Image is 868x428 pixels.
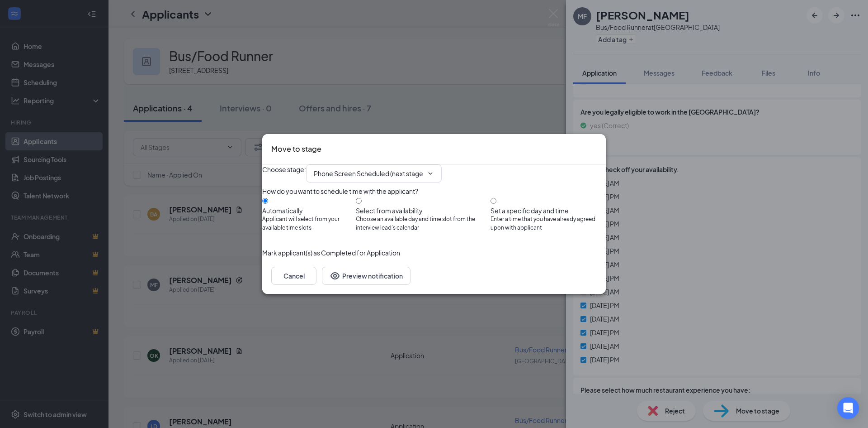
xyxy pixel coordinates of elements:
[262,248,400,258] span: Mark applicant(s) as Completed for Application
[262,206,356,215] div: Automatically
[491,206,606,215] div: Set a specific day and time
[356,206,491,215] div: Select from availability
[427,170,434,177] svg: ChevronDown
[262,164,306,183] span: Choose stage :
[837,397,859,419] div: Open Intercom Messenger
[262,215,356,232] span: Applicant will select from your available time slots
[322,267,410,285] button: Preview notificationEye
[271,267,316,285] button: Cancel
[262,186,606,196] div: How do you want to schedule time with the applicant?
[330,270,340,281] svg: Eye
[271,143,321,155] h3: Move to stage
[356,215,491,232] span: Choose an available day and time slot from the interview lead’s calendar
[491,215,606,232] span: Enter a time that you have already agreed upon with applicant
